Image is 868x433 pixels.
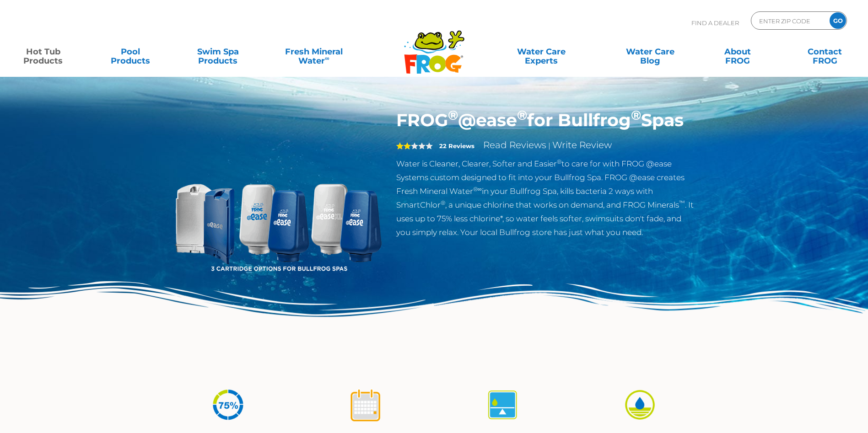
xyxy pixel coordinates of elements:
sup: ®∞ [473,186,482,192]
input: GO [830,12,846,29]
sup: ® [557,158,561,165]
a: AboutFROG [703,43,771,61]
a: Swim SpaProducts [184,43,252,61]
img: Frog Products Logo [399,18,469,74]
img: icon-atease-shock-once [348,388,383,422]
img: icon-atease-75percent-less [211,388,245,422]
a: ContactFROG [791,43,859,61]
strong: 22 Reviews [439,142,474,150]
img: bullfrog-product-hero.png [173,110,383,319]
img: icon-atease-self-regulates [485,388,520,422]
p: Water is Cleaner, Clearer, Softer and Easier to care for with FROG @ease Systems custom designed ... [396,157,695,239]
a: Water CareBlog [616,43,684,61]
sup: ® [517,107,527,123]
h1: FROG @ease for Bullfrog Spas [396,110,695,131]
img: icon-atease-easy-on [623,388,657,422]
sup: ® [441,199,445,206]
sup: ∞ [325,54,329,62]
a: PoolProducts [97,43,165,61]
span: 2 [396,142,411,150]
sup: ® [631,107,641,123]
a: Read Reviews [483,139,546,150]
p: Find A Dealer [691,11,739,34]
sup: ™ [679,199,685,206]
sup: ® [448,107,458,123]
span: | [548,141,550,150]
a: Write Review [552,139,612,150]
a: Fresh MineralWater∞ [271,43,356,61]
a: Water CareExperts [486,43,597,61]
a: Hot TubProducts [9,43,77,61]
